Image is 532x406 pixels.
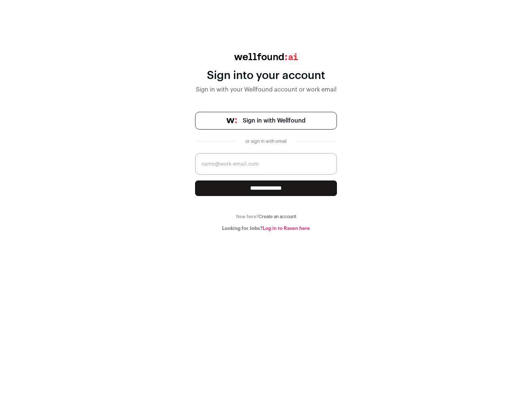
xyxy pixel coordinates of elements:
[226,118,237,123] img: wellfound-symbol-flush-black-fb3c872781a75f747ccb3a119075da62bfe97bd399995f84a933054e44a575c4.png
[195,112,337,130] a: Sign in with Wellfound
[195,214,337,220] div: New here?
[195,85,337,94] div: Sign in with your Wellfound account or work email
[242,138,290,144] div: or sign in with email
[259,214,296,219] a: Create an account
[195,69,337,82] div: Sign into your account
[195,153,337,175] input: name@work-email.com
[195,226,337,231] div: Looking for Jobs?
[234,53,298,60] img: wellfound:ai
[243,116,306,125] span: Sign in with Wellfound
[263,226,310,231] a: Log in to Raven here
